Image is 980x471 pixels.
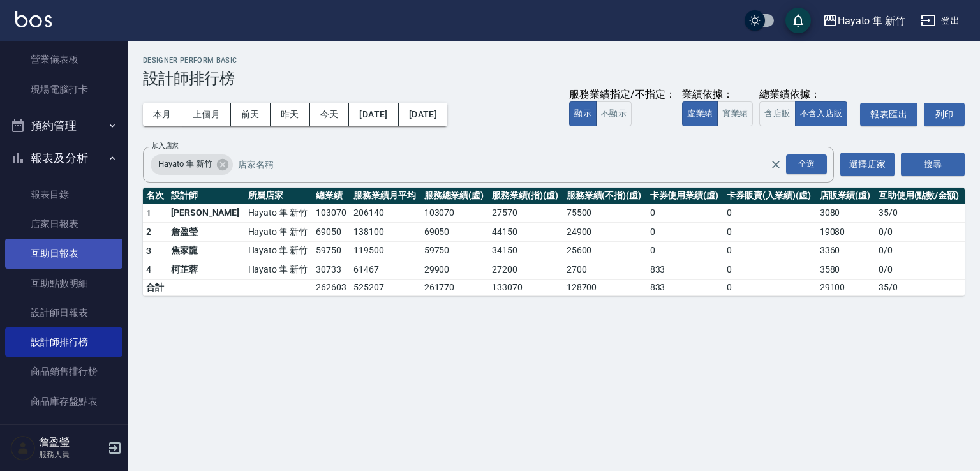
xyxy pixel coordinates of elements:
[783,152,829,177] button: Open
[916,9,965,33] button: 登出
[817,204,875,223] td: 3080
[421,260,489,280] td: 29900
[313,260,350,280] td: 30733
[350,279,421,295] td: 525207
[786,154,827,174] div: 全選
[489,223,563,242] td: 44150
[489,204,563,223] td: 27570
[569,88,676,101] div: 服務業績指定/不指定：
[39,449,104,460] p: 服務人員
[682,101,718,126] button: 虛業績
[310,103,350,126] button: 今天
[5,180,122,209] a: 報表目錄
[245,188,313,204] th: 所屬店家
[817,223,875,242] td: 19080
[563,188,647,204] th: 服務業績(不指)(虛)
[350,260,421,280] td: 61467
[349,103,398,126] button: [DATE]
[399,103,447,126] button: [DATE]
[313,188,350,204] th: 總業績
[563,279,647,295] td: 128700
[647,260,724,280] td: 833
[5,75,122,104] a: 現場電腦打卡
[151,154,233,175] div: Hayato 隼 新竹
[875,241,965,260] td: 0 / 0
[421,241,489,260] td: 59750
[924,103,965,126] button: 列印
[168,204,245,223] td: [PERSON_NAME]
[647,204,724,223] td: 0
[5,298,122,327] a: 設計師日報表
[563,204,647,223] td: 75500
[350,204,421,223] td: 206140
[146,208,151,218] span: 1
[563,241,647,260] td: 25600
[596,101,632,126] button: 不顯示
[817,279,875,295] td: 29100
[146,246,151,256] span: 3
[875,260,965,280] td: 0 / 0
[647,241,724,260] td: 0
[838,13,905,29] div: Hayato 隼 新竹
[724,279,816,295] td: 0
[563,223,647,242] td: 24900
[421,223,489,242] td: 69050
[724,223,816,242] td: 0
[245,241,313,260] td: Hayato 隼 新竹
[235,153,792,176] input: 店家名稱
[724,241,816,260] td: 0
[569,101,597,126] button: 顯示
[860,103,917,126] button: 報表匯出
[146,264,151,274] span: 4
[647,188,724,204] th: 卡券使用業績(虛)
[245,223,313,242] td: Hayato 隼 新竹
[5,239,122,268] a: 互助日報表
[350,188,421,204] th: 服務業績月平均
[5,45,122,74] a: 營業儀表板
[313,223,350,242] td: 69050
[313,204,350,223] td: 103070
[795,101,848,126] button: 不含入店販
[5,109,122,142] button: 預約管理
[168,188,245,204] th: 設計師
[143,188,168,204] th: 名次
[313,279,350,295] td: 262603
[143,56,965,64] h2: Designer Perform Basic
[421,279,489,295] td: 261770
[143,279,168,295] td: 合計
[350,223,421,242] td: 138100
[489,241,563,260] td: 34150
[817,188,875,204] th: 店販業績(虛)
[5,327,122,357] a: 設計師排行榜
[10,435,36,461] img: Person
[168,241,245,260] td: 焦家龍
[875,204,965,223] td: 35 / 0
[901,153,965,176] button: 搜尋
[5,142,122,175] button: 報表及分析
[875,188,965,204] th: 互助使用(點數/金額)
[245,260,313,280] td: Hayato 隼 新竹
[489,260,563,280] td: 27200
[5,357,122,386] a: 商品銷售排行榜
[724,260,816,280] td: 0
[647,279,724,295] td: 833
[817,241,875,260] td: 3360
[168,223,245,242] td: 詹盈瑩
[489,279,563,295] td: 133070
[717,101,753,126] button: 實業績
[151,158,219,170] span: Hayato 隼 新竹
[182,103,231,126] button: 上個月
[724,188,816,204] th: 卡券販賣(入業績)(虛)
[817,260,875,280] td: 3580
[421,204,489,223] td: 103070
[231,103,271,126] button: 前天
[5,416,122,445] a: 顧客入金餘額表
[313,241,350,260] td: 59750
[759,88,854,101] div: 總業績依據：
[143,103,182,126] button: 本月
[152,141,179,151] label: 加入店家
[15,11,52,27] img: Logo
[785,8,811,33] button: save
[143,188,965,296] table: a dense table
